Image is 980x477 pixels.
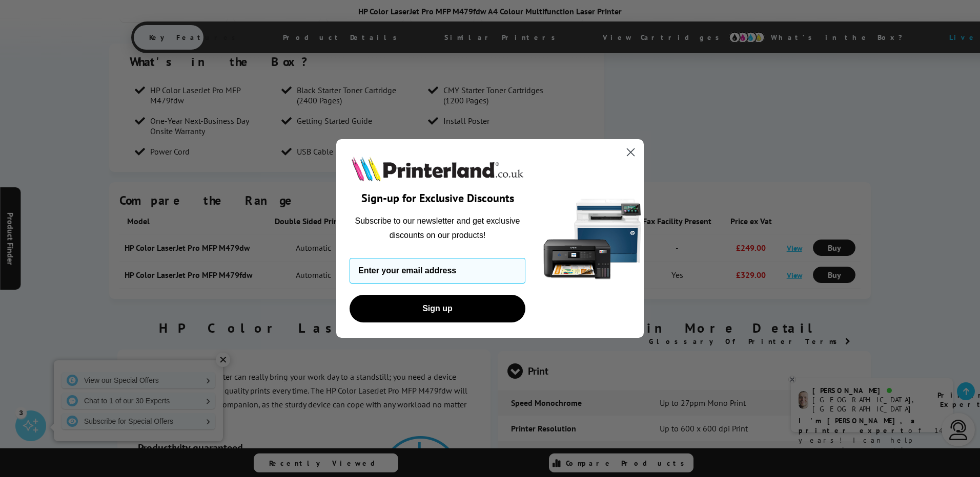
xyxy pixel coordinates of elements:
[622,143,640,161] button: Close dialog
[541,139,644,338] img: 5290a21f-4df8-4860-95f4-ea1e8d0e8904.png
[350,295,525,322] button: Sign up
[355,216,520,240] span: Subscribe to our newsletter and get exclusive discounts on our products!
[361,191,514,205] span: Sign-up for Exclusive Discounts
[350,258,525,284] input: Enter your email address
[350,155,525,183] img: Printerland.co.uk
